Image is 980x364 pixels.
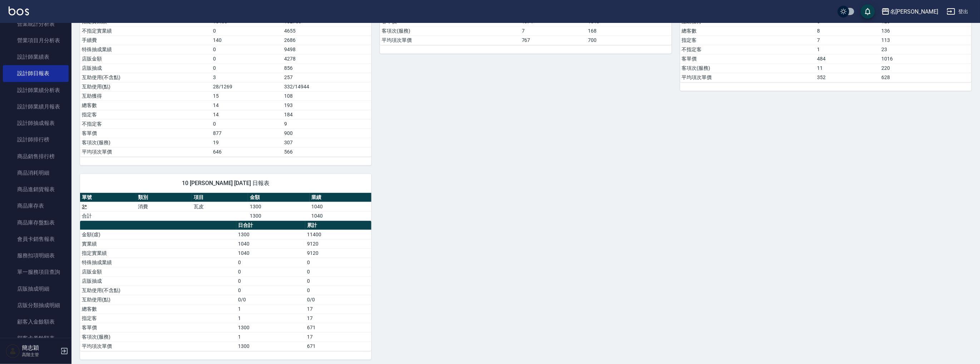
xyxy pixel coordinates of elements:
[680,54,816,63] td: 客單價
[305,341,371,351] td: 671
[816,63,880,73] td: 11
[816,26,880,35] td: 8
[880,54,971,63] td: 1016
[212,110,283,119] td: 14
[310,202,372,211] td: 1040
[283,82,372,91] td: 332/14944
[880,35,971,45] td: 113
[3,148,69,165] a: 商品銷售排行榜
[248,193,310,202] th: 金額
[236,286,305,295] td: 0
[305,248,371,258] td: 9120
[80,110,212,119] td: 指定客
[80,267,236,276] td: 店販金額
[80,82,212,91] td: 互助使用(點)
[3,165,69,181] a: 商品消耗明細
[890,7,938,16] div: 名[PERSON_NAME]
[80,304,236,314] td: 總客數
[80,276,236,286] td: 店販抽成
[136,193,192,202] th: 類別
[3,247,69,264] a: 服務扣項明細表
[80,128,212,138] td: 客單價
[283,26,372,35] td: 4655
[305,276,371,286] td: 0
[283,147,372,156] td: 566
[136,202,192,211] td: 消費
[212,119,283,128] td: 0
[305,314,371,323] td: 17
[80,138,212,147] td: 客項次(服務)
[80,341,236,351] td: 平均項次單價
[283,91,372,101] td: 108
[880,45,971,54] td: 23
[212,73,283,82] td: 3
[80,286,236,295] td: 互助使用(不含點)
[236,248,305,258] td: 1040
[80,54,212,63] td: 店販金額
[6,344,20,358] img: Person
[520,26,586,35] td: 7
[80,73,212,82] td: 互助使用(不含點)
[236,239,305,248] td: 1040
[89,180,363,187] span: 10 [PERSON_NAME] [DATE] 日報表
[305,258,371,267] td: 0
[680,45,816,54] td: 不指定客
[283,128,372,138] td: 900
[80,101,212,110] td: 總客數
[305,239,371,248] td: 9120
[236,323,305,332] td: 1300
[283,54,372,63] td: 4278
[212,35,283,45] td: 140
[283,138,372,147] td: 307
[586,35,671,45] td: 700
[80,119,212,128] td: 不指定客
[305,286,371,295] td: 0
[3,49,69,65] a: 設計師業績表
[248,211,310,220] td: 1300
[283,110,372,119] td: 184
[3,98,69,115] a: 設計師業績月報表
[212,128,283,138] td: 877
[212,147,283,156] td: 646
[305,332,371,341] td: 17
[192,193,248,202] th: 項目
[3,181,69,198] a: 商品進銷貨報表
[248,202,310,211] td: 1300
[586,26,671,35] td: 168
[680,35,816,45] td: 指定客
[3,115,69,131] a: 設計師抽成報表
[80,258,236,267] td: 特殊抽成業績
[3,264,69,280] a: 單一服務項目查詢
[80,332,236,341] td: 客項次(服務)
[192,202,248,211] td: 瓦皮
[22,351,58,358] p: 高階主管
[9,6,29,15] img: Logo
[212,54,283,63] td: 0
[283,45,372,54] td: 9498
[3,231,69,247] a: 會員卡銷售報表
[3,65,69,82] a: 設計師日報表
[80,221,371,351] table: a dense table
[283,73,372,82] td: 257
[80,193,371,221] table: a dense table
[236,258,305,267] td: 0
[380,35,520,45] td: 平均項次單價
[305,304,371,314] td: 17
[212,138,283,147] td: 19
[305,267,371,276] td: 0
[236,267,305,276] td: 0
[283,119,372,128] td: 9
[212,82,283,91] td: 28/1269
[236,221,305,230] th: 日合計
[80,63,212,73] td: 店販抽成
[305,221,371,230] th: 累計
[212,63,283,73] td: 0
[80,295,236,304] td: 互助使用(點)
[680,63,816,73] td: 客項次(服務)
[3,314,69,330] a: 顧客入金餘額表
[3,198,69,214] a: 商品庫存表
[80,147,212,156] td: 平均項次單價
[283,63,372,73] td: 856
[3,281,69,297] a: 店販抽成明細
[80,211,136,220] td: 合計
